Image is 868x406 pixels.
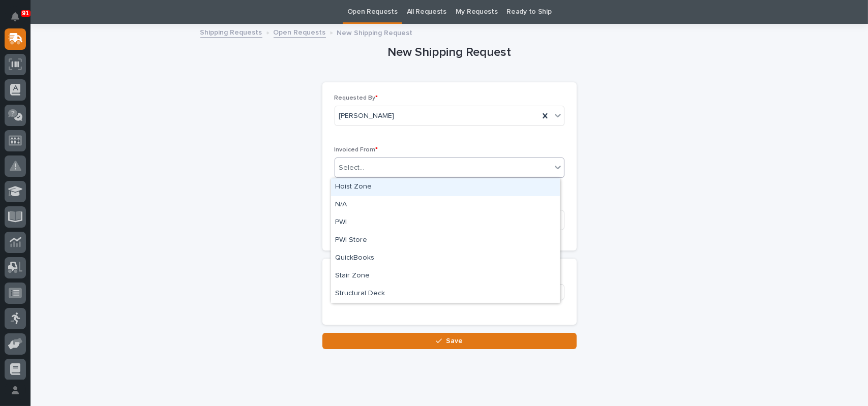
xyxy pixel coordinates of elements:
p: New Shipping Request [337,26,413,38]
div: PWI [331,214,560,232]
p: 91 [22,10,29,17]
div: Notifications91 [13,12,26,28]
h1: New Shipping Request [322,45,577,60]
button: Save [322,333,577,349]
div: PWI Store [331,232,560,249]
div: N/A [331,196,560,214]
div: Select... [339,163,365,173]
a: Open Requests [274,26,326,38]
span: [PERSON_NAME] [339,111,395,121]
div: Stair Zone [331,267,560,285]
span: Save [446,336,463,346]
button: Notifications [5,6,26,27]
div: Structural Deck [331,285,560,303]
span: Invoiced From [335,147,378,153]
a: Shipping Requests [200,26,262,38]
div: QuickBooks [331,249,560,267]
span: Requested By [335,95,378,101]
div: Hoist Zone [331,178,560,196]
